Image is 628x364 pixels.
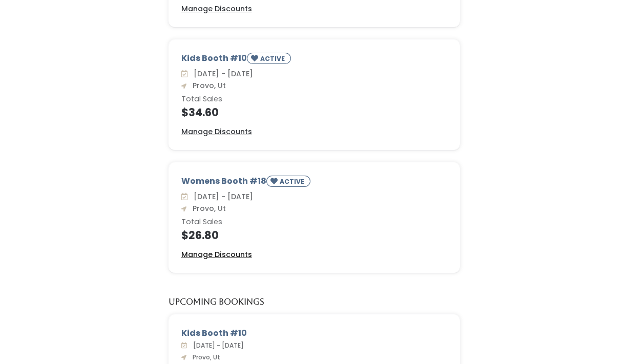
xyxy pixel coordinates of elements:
[181,327,447,339] div: Kids Booth #10
[181,95,447,103] h6: Total Sales
[169,297,264,307] h5: Upcoming Bookings
[189,353,220,361] span: Provo, Ut
[181,229,447,241] h4: $26.80
[181,4,252,14] u: Manage Discounts
[181,175,447,191] div: Womens Booth #18
[181,126,252,137] u: Manage Discounts
[181,249,252,260] a: Manage Discounts
[190,191,253,202] span: [DATE] - [DATE]
[189,341,244,350] span: [DATE] - [DATE]
[181,218,447,226] h6: Total Sales
[181,4,252,14] a: Manage Discounts
[190,69,253,79] span: [DATE] - [DATE]
[260,54,287,63] small: ACTIVE
[181,126,252,137] a: Manage Discounts
[280,177,306,186] small: ACTIVE
[189,80,226,91] span: Provo, Ut
[181,52,447,68] div: Kids Booth #10
[181,106,447,118] h4: $34.60
[189,203,226,213] span: Provo, Ut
